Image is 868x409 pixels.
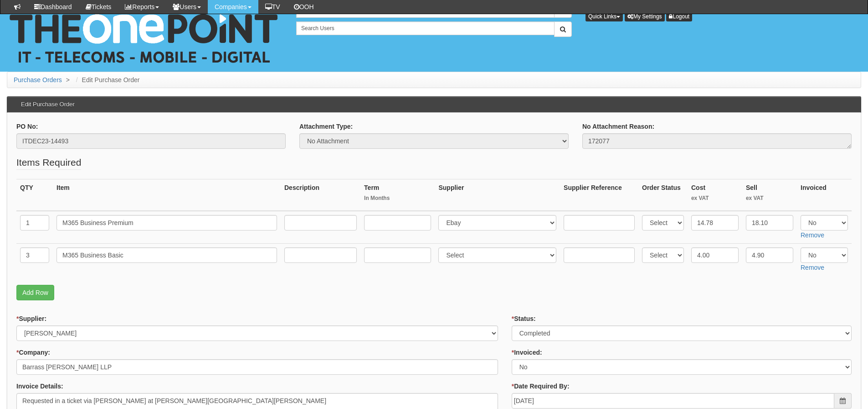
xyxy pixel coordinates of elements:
[797,179,852,211] th: Invoiced
[801,231,824,239] a: Remove
[512,348,542,357] label: Invoiced:
[638,179,688,211] th: Order Status
[16,156,81,170] legend: Items Required
[691,194,739,202] small: ex VAT
[16,348,50,357] label: Company:
[364,194,431,202] small: In Months
[560,179,638,211] th: Supplier Reference
[512,382,570,391] label: Date Required By:
[296,21,555,35] input: Search Users
[688,179,742,211] th: Cost
[53,179,281,211] th: Item
[360,179,435,211] th: Term
[586,11,623,21] button: Quick Links
[16,382,63,391] label: Invoice Details:
[746,194,793,202] small: ex VAT
[625,11,665,21] a: My Settings
[435,179,560,211] th: Supplier
[16,97,79,112] h3: Edit Purchase Order
[16,285,54,300] a: Add Row
[16,179,53,211] th: QTY
[16,314,46,323] label: Supplier:
[512,314,536,323] label: Status:
[666,11,692,21] a: Logout
[582,133,852,149] textarea: 172077
[14,76,62,84] a: Purchase Orders
[742,179,797,211] th: Sell
[582,122,654,131] label: No Attachment Reason:
[299,122,353,131] label: Attachment Type:
[64,76,72,84] span: >
[74,75,140,84] li: Edit Purchase Order
[801,264,824,271] a: Remove
[281,179,360,211] th: Description
[16,122,38,131] label: PO No:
